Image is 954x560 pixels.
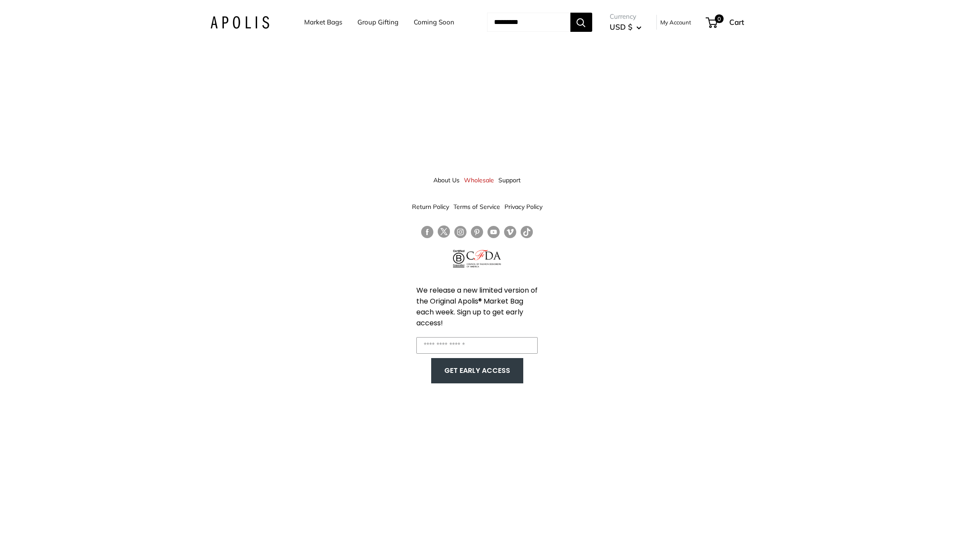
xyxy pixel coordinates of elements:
button: Search [570,13,592,32]
img: Apolis [210,16,269,29]
a: Follow us on YouTube [487,225,500,238]
span: Cart [729,17,744,27]
a: Market Bags [304,16,342,28]
input: Search... [487,13,570,32]
a: 0 Cart [707,15,744,29]
a: Follow us on Tumblr [521,225,533,238]
input: Enter your email [416,337,538,354]
a: Follow us on Twitter [438,225,450,241]
span: Currency [610,10,642,23]
button: USD $ [610,20,642,34]
a: Coming Soon [414,16,454,28]
span: USD $ [610,22,632,31]
a: Follow us on Pinterest [471,225,483,238]
a: Support [498,172,521,188]
a: Terms of Service [453,199,500,215]
a: Return Policy [412,199,449,215]
a: Privacy Policy [504,199,542,215]
img: Certified B Corporation [453,250,465,267]
span: 0 [714,14,723,23]
a: My Account [660,17,691,27]
a: Follow us on Instagram [454,225,467,238]
a: Follow us on Vimeo [504,225,516,238]
img: Council of Fashion Designers of America Member [467,250,501,267]
a: Group Gifting [357,16,398,28]
span: We release a new limited version of the Original Apolis® Market Bag each week. Sign up to get ear... [416,285,538,328]
button: GET EARLY ACCESS [440,362,515,379]
a: Wholesale [464,172,494,188]
a: Follow us on Facebook [421,225,433,238]
a: About Us [433,172,460,188]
